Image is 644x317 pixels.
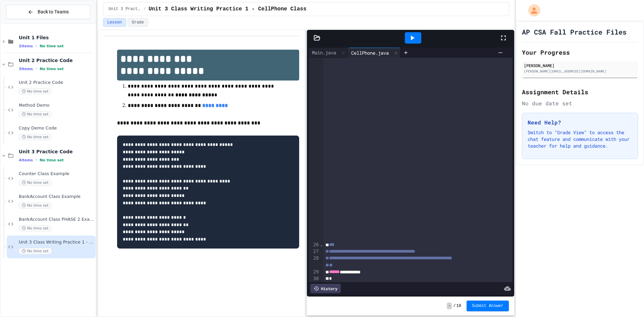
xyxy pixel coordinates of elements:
span: No time set [40,158,64,162]
span: Unit 2 Practice Code [19,57,94,63]
span: No time set [19,88,52,95]
span: BankAccount Class PHASE 2 Example [19,217,94,222]
h3: Need Help? [528,118,632,126]
span: Counter Class Example [19,171,94,177]
div: My Account [521,3,542,18]
span: BankAccount Class Example [19,194,94,200]
span: 10 [457,303,461,309]
span: Copy Demo Code [19,125,94,131]
span: Unit 3 Practice Code [109,6,141,12]
h2: Assignment Details [522,87,638,97]
div: History [310,284,341,293]
span: No time set [19,225,52,231]
h1: AP CSA Fall Practice Files [522,27,627,37]
span: • [36,66,37,71]
div: 26 [309,242,320,248]
div: 30 [309,275,320,282]
span: No time set [19,134,52,140]
div: 29 [309,269,320,275]
h2: Your Progress [522,48,638,57]
span: Unit 3 Class Writing Practice 1 - CellPhone Class [149,5,306,13]
span: Unit 3 Class Writing Practice 1 - CellPhone Class [19,240,94,245]
button: Submit Answer [467,301,509,311]
span: No time set [40,44,64,48]
span: • [36,157,37,163]
span: Back to Teams [38,8,69,15]
span: • [36,43,37,49]
div: [PERSON_NAME][EMAIL_ADDRESS][DOMAIN_NAME] [524,69,636,74]
iframe: chat widget [616,290,637,310]
div: 28 [309,255,320,269]
span: No time set [19,202,52,209]
div: No due date set [522,99,638,107]
span: No time set [40,67,64,71]
span: 4 items [19,158,33,162]
span: No time set [19,179,52,186]
div: 27 [309,248,320,255]
div: CellPhone.java [348,49,392,56]
span: 2 items [19,44,33,48]
span: No time set [19,248,52,254]
span: / [144,6,146,12]
span: Unit 1 Files [19,35,94,41]
div: Main.java [309,48,348,58]
span: 3 items [19,67,33,71]
button: Grade [127,18,148,27]
span: Submit Answer [472,303,503,309]
span: No time set [19,111,52,117]
span: Unit 2 Practice Code [19,80,94,86]
div: [PERSON_NAME] [524,62,636,68]
button: Lesson [103,18,126,27]
span: - [447,303,452,309]
iframe: chat widget [588,261,637,289]
span: Unit 3 Practice Code [19,149,94,155]
span: / [453,303,455,309]
div: CellPhone.java [348,48,400,58]
p: Switch to "Grade View" to access the chat feature and communicate with your teacher for help and ... [528,129,632,149]
span: Method Demo [19,103,94,108]
div: Main.java [309,49,339,56]
span: Fold line [320,242,323,247]
button: Back to Teams [6,5,90,19]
